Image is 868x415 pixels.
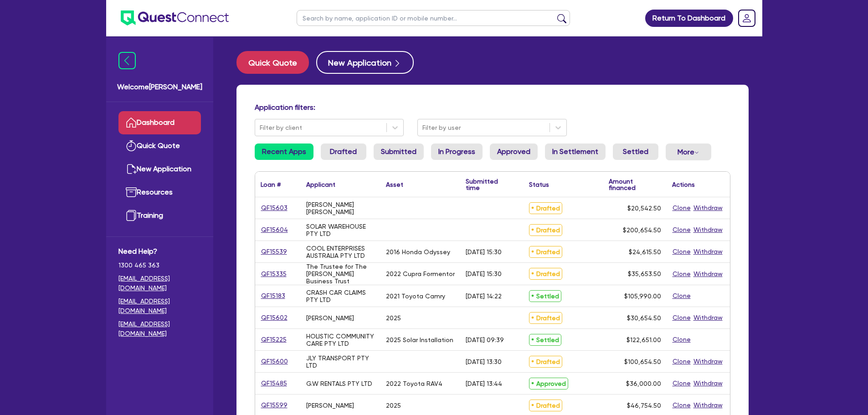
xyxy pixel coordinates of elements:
div: 2022 Cupra Formentor [386,270,455,277]
span: $122,651.00 [627,336,661,343]
button: Clone [672,291,691,301]
a: Approved [490,143,538,160]
button: Clone [672,203,691,213]
div: [PERSON_NAME] [PERSON_NAME] [306,201,375,215]
button: Withdraw [693,356,723,367]
div: Applicant [306,181,335,188]
span: Drafted [529,400,562,411]
input: Search by name, application ID or mobile number... [297,10,570,26]
button: Clone [672,334,691,345]
a: QF15602 [261,313,288,323]
button: Clone [672,269,691,279]
div: [DATE] 15:30 [466,248,502,256]
button: Quick Quote [236,51,309,74]
a: QF15485 [261,378,288,389]
button: Clone [672,400,691,410]
div: [DATE] 15:30 [466,270,502,277]
a: Resources [118,181,201,204]
button: Clone [672,378,691,389]
div: CRASH CAR CLAIMS PTY LTD [306,289,375,303]
div: 2016 Honda Odyssey [386,248,450,256]
div: Submitted time [466,178,510,191]
img: training [126,210,137,221]
a: Settled [613,143,658,160]
button: Dropdown toggle [666,143,711,160]
a: In Settlement [545,143,606,160]
button: Clone [672,356,691,367]
div: Amount financed [609,178,661,191]
button: Clone [672,225,691,235]
div: 2025 [386,402,401,409]
a: [EMAIL_ADDRESS][DOMAIN_NAME] [118,319,201,338]
span: Approved [529,378,568,389]
span: Settled [529,334,561,346]
div: [PERSON_NAME] [306,402,354,409]
a: QF15539 [261,246,288,257]
span: Drafted [529,268,562,280]
span: 1300 465 363 [118,261,201,270]
button: Withdraw [693,269,723,279]
div: SOLAR WAREHOUSE PTY LTD [306,223,375,237]
a: QF15183 [261,291,286,301]
a: Quick Quote [236,51,316,74]
span: Drafted [529,224,562,236]
button: Withdraw [693,400,723,410]
img: resources [126,187,137,198]
button: Withdraw [693,378,723,389]
div: 2025 [386,314,401,322]
button: New Application [316,51,414,74]
div: 2025 Solar Installation [386,336,453,343]
button: Withdraw [693,313,723,323]
div: COOL ENTERPRISES AUSTRALIA PTY LTD [306,245,375,259]
div: HOLISTIC COMMUNITY CARE PTY LTD [306,333,375,347]
div: 2022 Toyota RAV4 [386,380,442,387]
img: quest-connect-logo-blue [121,10,229,26]
span: Welcome [PERSON_NAME] [117,82,202,92]
div: The Trustee for The [PERSON_NAME] Business Trust [306,263,375,285]
a: Dropdown toggle [735,6,759,30]
a: Quick Quote [118,134,201,158]
a: [EMAIL_ADDRESS][DOMAIN_NAME] [118,297,201,316]
button: Clone [672,313,691,323]
div: [DATE] 13:30 [466,358,502,365]
a: Return To Dashboard [645,10,733,27]
a: Drafted [321,143,366,160]
a: Submitted [374,143,424,160]
a: Recent Apps [255,143,313,160]
div: G.W RENTALS PTY LTD [306,380,372,387]
div: Asset [386,181,403,188]
span: $35,653.50 [628,270,661,277]
span: Drafted [529,356,562,368]
div: Actions [672,181,695,188]
span: $36,000.00 [626,380,661,387]
button: Clone [672,246,691,257]
div: [DATE] 13:44 [466,380,502,387]
div: [DATE] 14:22 [466,292,502,300]
div: [PERSON_NAME] [306,314,354,322]
div: Status [529,181,549,188]
div: 2021 Toyota Camry [386,292,445,300]
span: $30,654.50 [627,314,661,322]
img: icon-menu-close [118,52,136,69]
button: Withdraw [693,225,723,235]
a: QF15335 [261,269,287,279]
a: QF15603 [261,203,288,213]
a: Dashboard [118,111,201,134]
div: Loan # [261,181,281,188]
h4: Application filters: [255,103,730,112]
a: QF15225 [261,334,287,345]
a: QF15600 [261,356,288,367]
span: $46,754.50 [627,402,661,409]
img: new-application [126,164,137,174]
a: QF15604 [261,225,288,235]
span: $200,654.50 [623,226,661,234]
a: In Progress [431,143,483,160]
span: Settled [529,290,561,302]
img: quick-quote [126,140,137,151]
a: New Application [118,158,201,181]
a: Training [118,204,201,227]
span: Drafted [529,312,562,324]
a: [EMAIL_ADDRESS][DOMAIN_NAME] [118,274,201,293]
span: $100,654.50 [624,358,661,365]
